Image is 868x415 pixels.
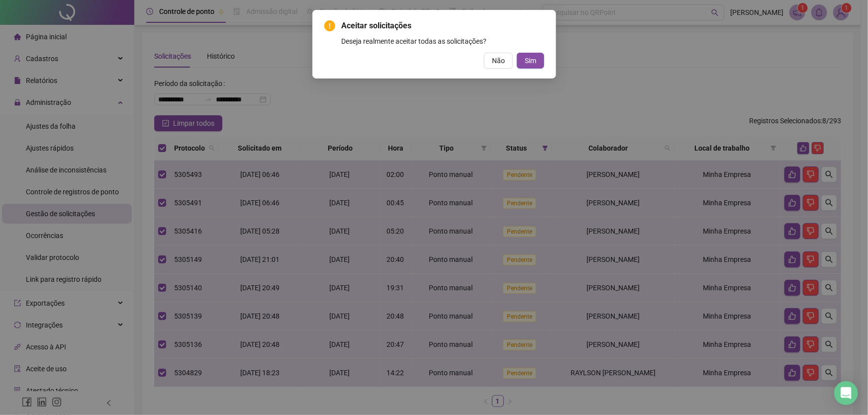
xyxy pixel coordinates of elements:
[341,20,544,32] span: Aceitar solicitações
[492,55,505,66] span: Não
[484,53,513,69] button: Não
[834,381,858,405] div: Open Intercom Messenger
[341,36,544,47] div: Deseja realmente aceitar todas as solicitações?
[517,53,544,69] button: Sim
[324,20,335,31] span: exclamation-circle
[525,55,536,66] span: Sim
